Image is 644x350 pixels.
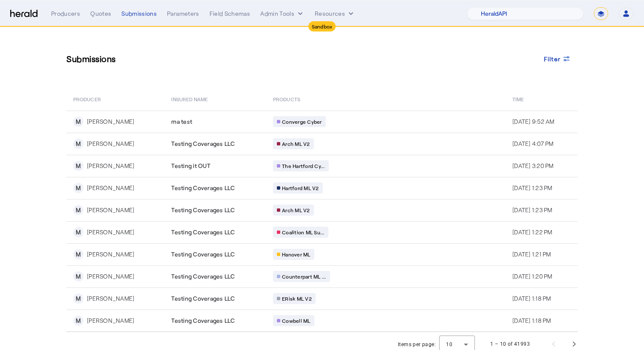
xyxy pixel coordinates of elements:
span: PRODUCER [73,94,101,103]
span: Testing Coverages LLC [171,228,235,236]
button: internal dropdown menu [260,9,305,18]
span: Hanover ML [282,251,310,258]
span: Testing Coverages LLC [171,294,235,303]
div: [PERSON_NAME] [87,117,134,126]
span: ERisk ML V2 [282,295,312,302]
img: Herald Logo [10,10,37,18]
div: M [73,227,83,237]
div: [PERSON_NAME] [87,162,134,170]
div: [PERSON_NAME] [87,250,134,259]
div: M [73,183,83,193]
div: 1 – 10 of 41993 [490,340,530,348]
div: M [73,139,83,149]
div: Parameters [167,9,199,18]
span: [DATE] 1:20 PM [512,273,552,280]
div: [PERSON_NAME] [87,294,134,303]
div: M [73,117,83,127]
span: [DATE] 1:23 PM [512,206,552,213]
div: Field Schemas [210,9,250,18]
span: PRODUCTS [273,94,300,103]
button: Filter [537,51,578,66]
span: Filter [544,54,561,63]
span: ma test [171,117,192,126]
button: Resources dropdown menu [315,9,355,18]
div: M [73,161,83,171]
span: Coalition ML Su... [282,229,325,236]
table: Table view of all submissions by your platform [66,87,578,332]
div: M [73,271,83,282]
span: Hartford ML V2 [282,185,319,191]
div: Sandbox [308,21,336,31]
span: Testing it OUT [171,162,210,170]
span: Testing Coverages LLC [171,250,235,259]
span: Converge Cyber [282,118,322,125]
div: Submissions [121,9,157,18]
span: Insured Name [171,94,208,103]
span: The Hartford Cy... [282,162,325,169]
span: [DATE] 1:18 PM [512,317,551,324]
div: M [73,316,83,326]
span: Testing Coverages LLC [171,184,235,192]
div: [PERSON_NAME] [87,228,134,236]
div: [PERSON_NAME] [87,272,134,281]
span: Cowbell ML [282,317,310,324]
span: Counterpart ML ... [282,273,326,280]
div: [PERSON_NAME] [87,139,134,148]
span: [DATE] 4:07 PM [512,140,554,147]
span: Testing Coverages LLC [171,139,235,148]
div: Producers [51,9,80,18]
div: M [73,205,83,215]
span: Arch ML V2 [282,207,310,213]
div: M [73,293,83,304]
span: [DATE] 1:21 PM [512,250,551,258]
span: Testing Coverages LLC [171,316,235,325]
div: Quotes [90,9,111,18]
div: [PERSON_NAME] [87,206,134,214]
span: Arch ML V2 [282,140,310,147]
span: Testing Coverages LLC [171,206,235,214]
h3: Submissions [66,53,116,65]
span: [DATE] 1:18 PM [512,295,551,302]
span: Time [512,94,524,103]
div: [PERSON_NAME] [87,316,134,325]
span: [DATE] 3:20 PM [512,162,554,169]
span: Testing Coverages LLC [171,272,235,281]
div: M [73,249,83,259]
div: Items per page: [398,340,436,349]
span: [DATE] 1:23 PM [512,184,552,191]
span: [DATE] 1:22 PM [512,228,552,236]
div: [PERSON_NAME] [87,184,134,192]
span: [DATE] 9:52 AM [512,118,555,125]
